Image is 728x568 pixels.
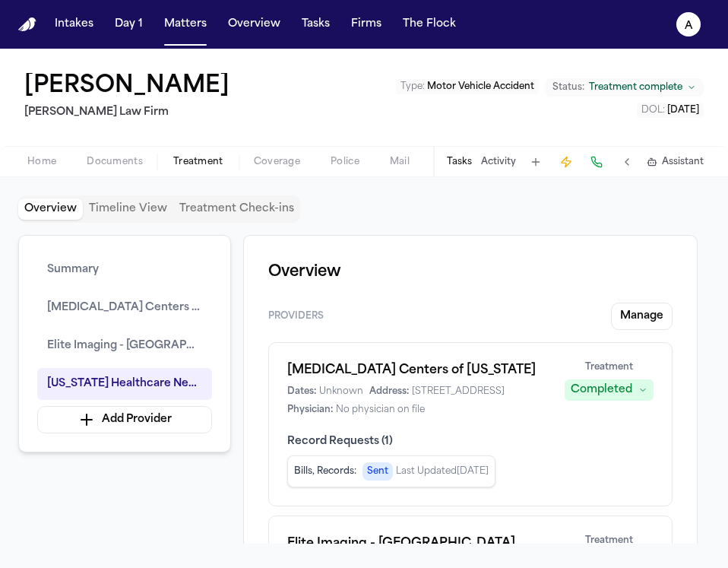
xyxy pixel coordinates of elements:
button: Timeline View [83,198,173,220]
span: Coverage [254,156,300,168]
a: Home [18,17,36,32]
h1: Elite Imaging - [GEOGRAPHIC_DATA] [287,535,546,553]
span: [MEDICAL_DATA] Centers of [US_STATE] [47,299,202,317]
span: Status: [552,81,584,94]
button: Edit Type: Motor Vehicle Accident [396,79,539,94]
span: Elite Imaging - [GEOGRAPHIC_DATA] [47,337,202,355]
span: Assistant [662,156,704,168]
span: Type : [400,82,425,91]
button: Firms [345,11,388,38]
h1: [PERSON_NAME] [24,73,229,100]
button: Activity [481,156,516,168]
button: Edit DOL: 2025-01-22 [637,103,704,118]
text: A [685,21,693,31]
button: Add Task [525,151,546,173]
button: Day 1 [109,11,149,38]
span: Address: [369,386,409,398]
span: [DATE] [667,106,699,115]
button: Summary [37,254,212,286]
button: Make a Call [586,151,607,173]
button: Completed [565,379,654,401]
span: Mail [390,156,410,168]
span: Treatment [173,156,223,168]
span: Treatment [585,361,633,373]
button: [MEDICAL_DATA] Centers of [US_STATE] [37,292,212,324]
span: Home [27,156,56,168]
span: Physician: [287,404,333,416]
button: Create Immediate Task [555,151,577,173]
button: [US_STATE] Healthcare Neck & Back Clinics P.A. [37,368,212,400]
button: Add Provider [37,406,212,433]
span: Documents [87,156,143,168]
span: Providers [268,310,324,322]
button: Overview [222,11,286,38]
span: [US_STATE] Healthcare Neck & Back Clinics P.A. [47,375,202,393]
h1: Overview [268,260,673,284]
button: Treatment Check-ins [173,198,300,220]
div: Completed [571,382,632,398]
button: Edit matter name [24,73,229,100]
button: Assistant [647,156,704,168]
span: Last Updated [DATE] [396,465,489,478]
button: Matters [158,11,213,38]
h2: [PERSON_NAME] Law Firm [24,103,236,122]
button: Tasks [447,156,472,168]
button: Change status from Treatment complete [545,78,704,97]
span: Record Requests ( 1 ) [287,434,654,449]
img: Finch Logo [18,17,36,32]
span: Bills, Records : [294,465,356,478]
span: Motor Vehicle Accident [427,82,534,91]
button: Overview [18,198,83,220]
button: Intakes [49,11,100,38]
span: No physician on file [336,404,425,416]
span: Unknown [319,386,363,398]
button: Tasks [296,11,336,38]
span: Police [331,156,359,168]
span: DOL : [641,106,665,115]
button: The Flock [397,11,462,38]
span: Treatment [585,535,633,547]
span: Sent [362,462,393,481]
button: Manage [611,303,673,330]
span: [STREET_ADDRESS] [412,386,505,398]
span: Dates: [287,386,316,398]
button: Elite Imaging - [GEOGRAPHIC_DATA] [37,330,212,362]
span: Treatment complete [589,81,682,94]
h1: [MEDICAL_DATA] Centers of [US_STATE] [287,361,546,379]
